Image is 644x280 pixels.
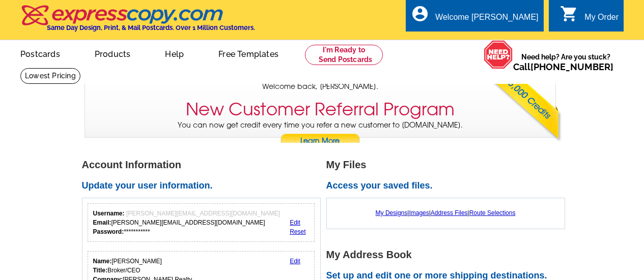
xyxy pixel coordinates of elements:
strong: Password: [93,228,124,235]
strong: Name: [93,258,112,265]
a: Same Day Design, Print, & Mail Postcards. Over 1 Million Customers. [20,12,255,32]
a: Help [149,41,200,65]
strong: Email: [93,219,111,226]
strong: Username: [93,210,125,217]
a: Edit [290,219,300,226]
h4: Same Day Design, Print, & Mail Postcards. Over 1 Million Customers. [47,24,255,32]
p: You can now get credit every time you refer a new customer to [DOMAIN_NAME]. [85,120,555,149]
span: Call [513,61,613,72]
a: My Designs [376,209,408,216]
img: help [484,40,513,69]
a: Images [409,209,429,216]
a: Address Files [431,209,468,216]
h1: My Address Book [326,250,571,260]
span: Welcome back, [PERSON_NAME]. [262,81,378,92]
i: account_circle [411,5,429,23]
h1: Account Information [82,160,326,170]
i: shopping_cart [560,5,578,23]
h2: Update your user information. [82,180,326,192]
a: Free Templates [202,41,295,65]
h3: New Customer Referral Program [186,99,455,120]
a: [PHONE_NUMBER] [530,61,613,72]
div: My Order [584,13,619,27]
strong: Title: [93,267,107,274]
div: Welcome [PERSON_NAME] [435,13,538,27]
div: | | | [332,203,559,223]
a: Reset [290,228,305,235]
h2: Access your saved files. [326,180,571,192]
a: Postcards [4,41,76,65]
a: Products [78,41,147,65]
a: Edit [290,258,300,265]
a: Learn More [280,134,360,149]
div: Your login information. [88,203,315,242]
a: shopping_cart My Order [560,11,619,24]
a: Route Selections [469,209,516,216]
h1: My Files [326,160,571,170]
span: Need help? Are you stuck? [513,52,619,72]
span: [PERSON_NAME][EMAIL_ADDRESS][DOMAIN_NAME] [126,210,280,217]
